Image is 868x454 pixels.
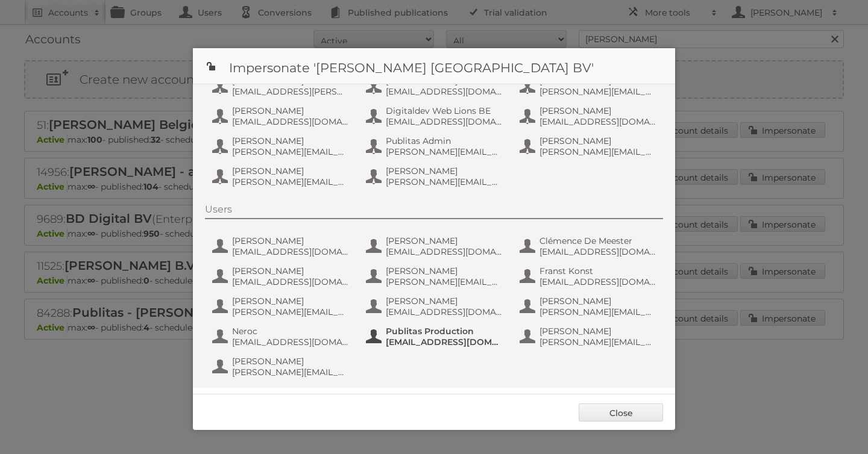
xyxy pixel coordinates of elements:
[539,235,656,246] span: Clémence De Meester
[386,246,503,257] span: [EMAIL_ADDRESS][DOMAIN_NAME]
[365,294,506,319] button: [PERSON_NAME] [EMAIL_ADDRESS][DOMAIN_NAME]
[539,105,656,116] span: [PERSON_NAME]
[539,246,656,257] span: [EMAIL_ADDRESS][DOMAIN_NAME]
[232,356,349,367] span: [PERSON_NAME]
[211,164,353,188] button: [PERSON_NAME] [PERSON_NAME][EMAIL_ADDRESS][DOMAIN_NAME]
[539,296,656,306] span: [PERSON_NAME]
[579,403,663,421] a: Close
[518,264,660,288] button: Franst Konst [EMAIL_ADDRESS][DOMAIN_NAME]
[539,86,656,97] span: [PERSON_NAME][EMAIL_ADDRESS][DOMAIN_NAME]
[386,105,503,116] span: Digitaldev Web Lions BE
[386,86,503,97] span: [EMAIL_ADDRESS][DOMAIN_NAME]
[539,326,656,337] span: [PERSON_NAME]
[539,266,656,276] span: Franst Konst
[232,86,349,97] span: [EMAIL_ADDRESS][PERSON_NAME][DOMAIN_NAME]
[232,276,349,287] span: [EMAIL_ADDRESS][DOMAIN_NAME]
[386,235,503,246] span: [PERSON_NAME]
[386,116,503,127] span: [EMAIL_ADDRESS][DOMAIN_NAME]
[211,355,353,379] button: [PERSON_NAME] [PERSON_NAME][EMAIL_ADDRESS][DOMAIN_NAME]
[232,105,349,116] span: [PERSON_NAME]
[386,337,503,347] span: [EMAIL_ADDRESS][DOMAIN_NAME]
[539,135,656,146] span: [PERSON_NAME]
[211,264,353,288] button: [PERSON_NAME] [EMAIL_ADDRESS][DOMAIN_NAME]
[539,116,656,127] span: [EMAIL_ADDRESS][DOMAIN_NAME]
[386,135,503,146] span: Publitas Admin
[211,104,353,128] button: [PERSON_NAME] [EMAIL_ADDRESS][DOMAIN_NAME]
[518,234,660,258] button: Clémence De Meester [EMAIL_ADDRESS][DOMAIN_NAME]
[365,234,506,258] button: [PERSON_NAME] [EMAIL_ADDRESS][DOMAIN_NAME]
[232,296,349,306] span: [PERSON_NAME]
[211,74,353,98] button: [PERSON_NAME] [EMAIL_ADDRESS][PERSON_NAME][DOMAIN_NAME]
[205,204,663,219] div: Users
[232,146,349,157] span: [PERSON_NAME][EMAIL_ADDRESS][DOMAIN_NAME]
[232,326,349,337] span: Neroc
[232,246,349,257] span: [EMAIL_ADDRESS][DOMAIN_NAME]
[211,234,353,258] button: [PERSON_NAME] [EMAIL_ADDRESS][DOMAIN_NAME]
[386,326,503,337] span: Publitas Production
[365,134,506,158] button: Publitas Admin [PERSON_NAME][EMAIL_ADDRESS][PERSON_NAME][DOMAIN_NAME]
[232,337,349,347] span: [EMAIL_ADDRESS][DOMAIN_NAME]
[386,146,503,157] span: [PERSON_NAME][EMAIL_ADDRESS][PERSON_NAME][DOMAIN_NAME]
[539,306,656,317] span: [PERSON_NAME][EMAIL_ADDRESS][PERSON_NAME][DOMAIN_NAME]
[539,276,656,287] span: [EMAIL_ADDRESS][DOMAIN_NAME]
[539,337,656,347] span: [PERSON_NAME][EMAIL_ADDRESS][DOMAIN_NAME]
[386,276,503,287] span: [PERSON_NAME][EMAIL_ADDRESS][DOMAIN_NAME]
[232,176,349,187] span: [PERSON_NAME][EMAIL_ADDRESS][DOMAIN_NAME]
[518,104,660,128] button: [PERSON_NAME] [EMAIL_ADDRESS][DOMAIN_NAME]
[232,235,349,246] span: [PERSON_NAME]
[232,367,349,378] span: [PERSON_NAME][EMAIL_ADDRESS][DOMAIN_NAME]
[518,294,660,319] button: [PERSON_NAME] [PERSON_NAME][EMAIL_ADDRESS][PERSON_NAME][DOMAIN_NAME]
[518,325,660,349] button: [PERSON_NAME] [PERSON_NAME][EMAIL_ADDRESS][DOMAIN_NAME]
[386,306,503,317] span: [EMAIL_ADDRESS][DOMAIN_NAME]
[365,325,506,349] button: Publitas Production [EMAIL_ADDRESS][DOMAIN_NAME]
[539,146,656,157] span: [PERSON_NAME][EMAIL_ADDRESS][PERSON_NAME][DOMAIN_NAME]
[386,176,503,187] span: [PERSON_NAME][EMAIL_ADDRESS][DOMAIN_NAME]
[211,294,353,319] button: [PERSON_NAME] [PERSON_NAME][EMAIL_ADDRESS][PERSON_NAME][DOMAIN_NAME]
[386,296,503,306] span: [PERSON_NAME]
[365,104,506,128] button: Digitaldev Web Lions BE [EMAIL_ADDRESS][DOMAIN_NAME]
[193,48,675,84] h1: Impersonate '[PERSON_NAME] [GEOGRAPHIC_DATA] BV'
[232,135,349,146] span: [PERSON_NAME]
[365,164,506,188] button: [PERSON_NAME] [PERSON_NAME][EMAIL_ADDRESS][DOMAIN_NAME]
[211,325,353,349] button: Neroc [EMAIL_ADDRESS][DOMAIN_NAME]
[232,306,349,317] span: [PERSON_NAME][EMAIL_ADDRESS][PERSON_NAME][DOMAIN_NAME]
[365,74,506,98] button: [PERSON_NAME] [EMAIL_ADDRESS][DOMAIN_NAME]
[232,266,349,276] span: [PERSON_NAME]
[518,134,660,158] button: [PERSON_NAME] [PERSON_NAME][EMAIL_ADDRESS][PERSON_NAME][DOMAIN_NAME]
[365,264,506,288] button: [PERSON_NAME] [PERSON_NAME][EMAIL_ADDRESS][DOMAIN_NAME]
[386,166,503,176] span: [PERSON_NAME]
[518,74,660,98] button: [PERSON_NAME] [PERSON_NAME][EMAIL_ADDRESS][DOMAIN_NAME]
[211,134,353,158] button: [PERSON_NAME] [PERSON_NAME][EMAIL_ADDRESS][DOMAIN_NAME]
[232,166,349,176] span: [PERSON_NAME]
[232,116,349,127] span: [EMAIL_ADDRESS][DOMAIN_NAME]
[386,266,503,276] span: [PERSON_NAME]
